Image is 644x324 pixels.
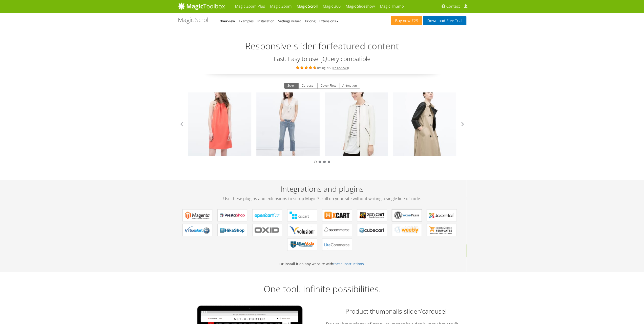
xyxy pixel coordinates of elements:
b: Magic Scroll for OpenCart [255,212,280,219]
a: Magic Scroll for Weebly [392,224,422,236]
a: Magic Scroll for CS-Cart [287,209,317,221]
a: Magic Scroll for VirtueMart [182,224,212,236]
b: Magic Scroll for ecommerce Templates [429,226,454,234]
b: Magic Scroll for Volusion [289,226,315,234]
a: these instructions [333,261,364,266]
span: featured content [330,40,399,53]
a: 16 reviews [333,66,348,70]
b: Magic Scroll for BlueVoda [289,241,315,249]
a: Magic Scroll for HikaShop [217,224,247,236]
span: Contact [446,4,460,9]
h2: Product thumbnails slider/carousel [326,307,466,316]
b: Magic Scroll for X-Cart [324,212,350,219]
a: Magic Scroll for CubeCart [357,224,387,236]
button: Scroll [284,83,299,89]
div: Or install it on any website with . [178,180,466,272]
h3: Fast. Easy to use. jQuery compatible [178,55,466,62]
h2: One tool. Infinite possibilities. [178,284,466,294]
b: Magic Scroll for OXID [255,226,280,234]
a: DownloadFree Trial [423,16,466,25]
b: Magic Scroll for Zen Cart [359,212,385,219]
b: Magic Scroll for PrestaShop [220,212,245,219]
b: Magic Scroll for Joomla [429,212,454,219]
a: Magic Scroll for X-Cart [322,209,352,221]
a: Magic Scroll for Magento [182,209,212,221]
b: Magic Scroll for Weebly [394,226,420,234]
a: Magic Scroll for Volusion [287,224,317,236]
a: Overview [220,19,235,23]
b: Magic Scroll for HikaShop [220,226,245,234]
button: Cover Flow [317,83,339,89]
a: Magic Scroll for OpenCart [252,209,282,221]
a: Magic Scroll for LiteCommerce [322,239,352,251]
a: Magic Scroll for ecommerce Templates [427,224,457,236]
a: Pricing [305,19,316,23]
a: Magic Scroll for Zen Cart [357,209,387,221]
a: Extensions [319,19,338,23]
a: Magic Scroll for WordPress [392,209,422,221]
b: Magic Scroll for VirtueMart [185,226,210,234]
b: Magic Scroll for WordPress [394,212,420,219]
span: £29 [410,19,418,23]
a: Buy now£29 [391,16,422,25]
b: Magic Scroll for osCommerce [324,226,350,234]
b: Magic Scroll for CS-Cart [289,212,315,219]
h1: Magic Scroll [178,16,210,23]
a: Magic Scroll for PrestaShop [217,209,247,221]
b: Magic Scroll for Magento [185,212,210,219]
a: Magic Scroll for BlueVoda [287,239,317,251]
span: Free Trial [445,19,462,23]
b: Magic Scroll for CubeCart [359,226,385,234]
h2: Responsive slider for [178,34,466,53]
button: Carousel [298,83,318,89]
a: Magic Scroll for Joomla [427,209,457,221]
b: Magic Scroll for LiteCommerce [324,241,350,249]
a: Magic Scroll for OXID [252,224,282,236]
a: Magic Scroll for osCommerce [322,224,352,236]
a: Settings wizard [278,19,301,23]
button: Animation [339,83,360,89]
h2: Integrations and plugins [178,185,466,202]
a: Examples [239,19,254,23]
img: MagicToolbox.com - Image tools for your website [178,2,225,10]
a: Installation [257,19,274,23]
div: Rating: 4.9 ( ) [178,65,466,70]
span: Use these plugins and extensions to setup Magic Scroll on your site without writing a single line... [178,196,466,202]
